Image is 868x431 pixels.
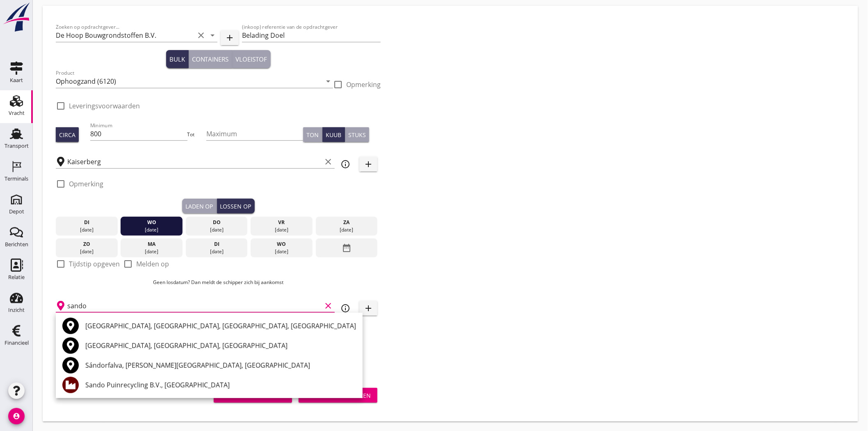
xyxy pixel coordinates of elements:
div: Tot [187,131,206,138]
i: info_outline [340,303,350,313]
div: Inzicht [8,307,25,313]
div: wo [123,219,180,226]
div: [DATE] [58,226,116,234]
i: arrow_drop_down [208,30,217,40]
label: Tijdstip opgeven [69,260,120,268]
div: [DATE] [188,248,246,255]
div: Stuks [348,131,366,139]
p: Geen losdatum? Dan meldt de schipper zich bij aankomst [56,279,381,286]
div: [DATE] [253,248,311,255]
div: Kuub [326,131,341,139]
div: zo [58,241,116,248]
input: Losplaats [67,299,322,312]
div: Financieel [5,340,29,346]
div: Vracht [9,110,25,116]
div: [DATE] [123,226,180,234]
div: Laden op [185,202,213,211]
div: do [188,219,246,226]
input: Zoeken op opdrachtgever... [56,29,194,42]
div: [GEOGRAPHIC_DATA], [GEOGRAPHIC_DATA], [GEOGRAPHIC_DATA] [85,341,356,351]
div: Terminals [5,176,28,181]
i: add [225,33,235,43]
button: Laden op [182,199,217,213]
div: Vloeistof [236,55,267,64]
input: Product [56,75,322,88]
i: clear [323,157,333,167]
div: [DATE] [318,226,376,234]
button: Containers [189,50,233,68]
i: clear [196,30,206,40]
i: info_outline [340,159,350,169]
div: Sando Puinrecycling B.V., [GEOGRAPHIC_DATA] [85,380,356,390]
div: [DATE] [58,248,116,255]
div: di [188,241,246,248]
div: za [318,219,376,226]
i: arrow_drop_down [323,76,333,86]
div: Kaart [10,78,23,83]
div: Containers [192,55,229,64]
button: Circa [56,127,79,142]
i: date_range [342,241,352,255]
div: di [58,219,116,226]
div: Ton [306,131,319,139]
i: add [363,303,373,313]
input: (inkoop) referentie van de opdrachtgever [242,29,381,42]
div: ma [123,241,180,248]
div: [DATE] [123,248,180,255]
div: Sándorfalva, [PERSON_NAME][GEOGRAPHIC_DATA], [GEOGRAPHIC_DATA] [85,360,356,370]
div: vr [253,219,311,226]
button: Ton [303,127,322,142]
div: [DATE] [188,226,246,234]
button: Stuks [345,127,369,142]
input: Laadplaats [67,155,322,168]
i: add [363,159,373,169]
div: Berichten [5,242,28,247]
button: Kuub [322,127,345,142]
img: logo-small.a267ee39.svg [2,2,31,32]
label: Opmerking [346,80,381,89]
label: Opmerking [69,180,103,188]
button: Lossen op [217,199,255,213]
div: Lossen op [220,202,251,211]
div: Circa [59,131,75,139]
input: Maximum [206,127,303,140]
div: Transport [5,143,29,149]
i: clear [323,301,333,311]
div: Bulk [169,55,185,64]
input: Minimum [90,127,187,140]
button: Vloeistof [233,50,271,68]
div: Relatie [8,275,25,280]
div: [GEOGRAPHIC_DATA], [GEOGRAPHIC_DATA], [GEOGRAPHIC_DATA], [GEOGRAPHIC_DATA] [85,321,356,331]
div: [DATE] [253,226,311,234]
div: Depot [9,209,24,214]
div: wo [253,241,311,248]
button: Bulk [166,50,189,68]
i: account_circle [8,408,25,424]
label: Melden op [136,260,169,268]
label: Leveringsvoorwaarden [69,102,140,110]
